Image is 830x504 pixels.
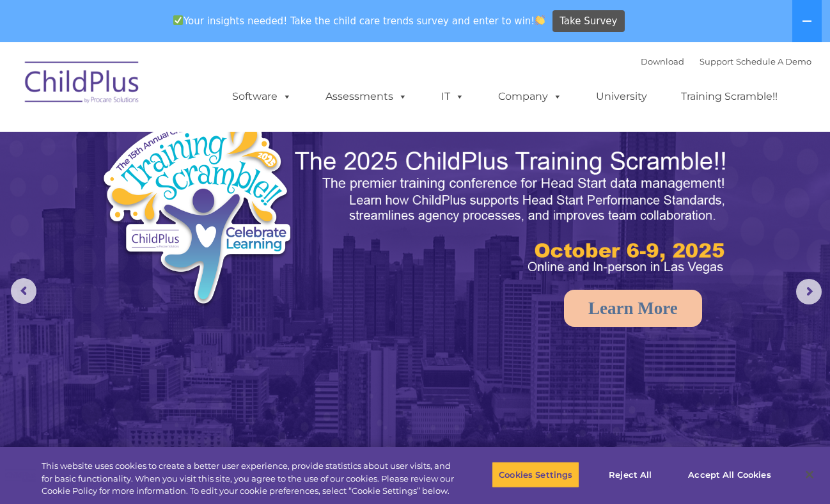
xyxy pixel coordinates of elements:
[564,290,702,327] a: Learn More
[313,84,420,109] a: Assessments
[552,10,625,33] a: Take Survey
[736,56,811,67] a: Schedule A Demo
[560,10,617,33] span: Take Survey
[535,15,545,25] img: 👏
[19,52,146,116] img: ChildPlus by Procare Solutions
[795,461,824,489] button: Close
[485,84,575,109] a: Company
[168,8,551,33] span: Your insights needed! Take the child care trends survey and enter to win!
[428,84,477,109] a: IT
[173,15,183,25] img: ✅
[42,460,457,498] div: This website uses cookies to create a better user experience, provide statistics about user visit...
[641,56,811,67] font: |
[219,84,304,109] a: Software
[641,56,684,67] a: Download
[178,84,217,94] span: Last name
[681,461,778,488] button: Accept All Cookies
[668,84,790,109] a: Training Scramble!!
[590,461,670,488] button: Reject All
[178,137,232,146] span: Phone number
[583,84,660,109] a: University
[700,56,733,67] a: Support
[492,461,579,488] button: Cookies Settings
